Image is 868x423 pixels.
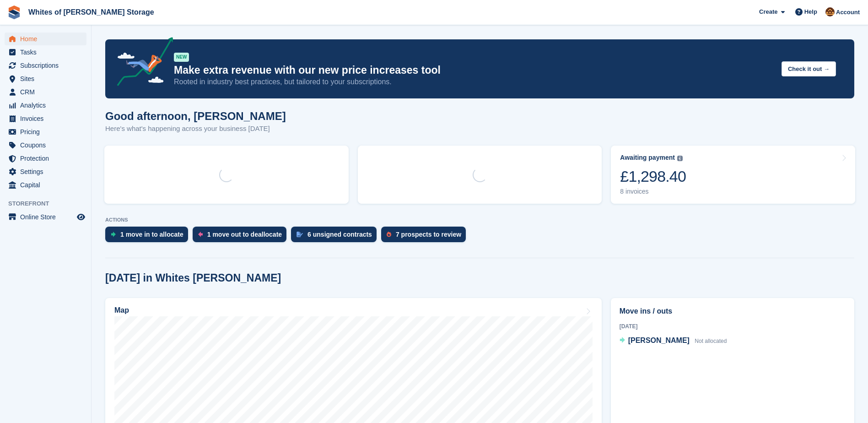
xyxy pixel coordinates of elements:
[174,64,774,77] p: Make extra revenue with our new price increases tool
[20,179,75,191] span: Capital
[105,227,193,247] a: 1 move in to allocate
[109,37,173,89] img: price-adjustments-announcement-icon-8257ccfd72463d97f412b2fc003d46551f7dbcb40ab6d574587a9cd5c0d94...
[5,86,86,98] a: menu
[114,306,129,315] h2: Map
[5,99,86,112] a: menu
[620,154,675,162] div: Awaiting payment
[174,53,189,62] div: NEW
[25,5,158,20] a: Whites of [PERSON_NAME] Storage
[120,231,183,238] div: 1 move in to allocate
[782,61,836,76] button: Check it out →
[105,110,286,122] h1: Good afternoon, [PERSON_NAME]
[620,188,686,195] div: 8 invoices
[695,338,727,344] span: Not allocated
[207,231,282,238] div: 1 move out to deallocate
[620,167,686,186] div: £1,298.40
[307,231,372,238] div: 6 unsigned contracts
[20,152,75,165] span: Protection
[620,306,846,317] h2: Move ins / outs
[836,8,860,17] span: Account
[7,5,21,19] img: stora-icon-8386f47178a22dfd0bd8f6a31ec36ba5ce8667c1dd55bd0f319d3a0aa187defe.svg
[105,272,281,284] h2: [DATE] in Whites [PERSON_NAME]
[5,165,86,178] a: menu
[20,59,75,72] span: Subscriptions
[396,231,461,238] div: 7 prospects to review
[825,7,835,16] img: Eddie White
[20,33,75,45] span: Home
[105,217,854,223] p: ACTIONS
[381,227,470,247] a: 7 prospects to review
[20,112,75,125] span: Invoices
[804,7,817,16] span: Help
[75,211,86,222] a: Preview store
[20,46,75,59] span: Tasks
[20,211,75,223] span: Online Store
[5,179,86,191] a: menu
[387,232,391,237] img: prospect-51fa495bee0391a8d652442698ab0144808aea92771e9ea1ae160a38d050c398.svg
[8,199,91,208] span: Storefront
[20,125,75,138] span: Pricing
[628,336,690,344] span: [PERSON_NAME]
[5,152,86,165] a: menu
[105,124,286,134] p: Here's what's happening across your business [DATE]
[611,146,855,204] a: Awaiting payment £1,298.40 8 invoices
[5,139,86,152] a: menu
[174,77,774,87] p: Rooted in industry best practices, but tailored to your subscriptions.
[620,322,846,331] div: [DATE]
[198,232,203,237] img: move_outs_to_deallocate_icon-f764333ba52eb49d3ac5e1228854f67142a1ed5810a6f6cc68b1a99e826820c5.svg
[759,7,777,16] span: Create
[297,232,303,237] img: contract_signature_icon-13c848040528278c33f63329250d36e43548de30e8caae1d1a13099fd9432cc5.svg
[5,59,86,72] a: menu
[291,227,381,247] a: 6 unsigned contracts
[20,86,75,98] span: CRM
[193,227,291,247] a: 1 move out to deallocate
[620,335,727,347] a: [PERSON_NAME] Not allocated
[20,165,75,178] span: Settings
[5,33,86,45] a: menu
[111,232,116,237] img: move_ins_to_allocate_icon-fdf77a2bb77ea45bf5b3d319d69a93e2d87916cf1d5bf7949dd705db3b84f3ca.svg
[677,156,683,161] img: icon-info-grey-7440780725fd019a000dd9b08b2336e03edf1995a4989e88bcd33f0948082b44.svg
[5,46,86,59] a: menu
[5,211,86,223] a: menu
[20,99,75,112] span: Analytics
[20,72,75,85] span: Sites
[5,72,86,85] a: menu
[20,139,75,152] span: Coupons
[5,125,86,138] a: menu
[5,112,86,125] a: menu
